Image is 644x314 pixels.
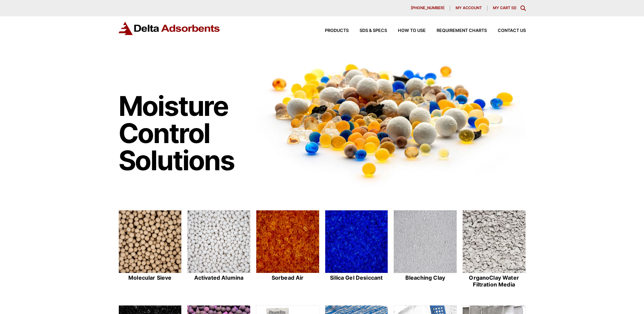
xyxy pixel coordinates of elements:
a: My Cart (0) [493,5,516,10]
a: Contact Us [487,29,526,33]
h2: Activated Alumina [187,275,251,281]
span: Contact Us [498,29,526,33]
span: SDS & SPECS [360,29,387,33]
a: [PHONE_NUMBER] [405,5,450,11]
img: Image [256,51,526,188]
h2: Sorbead Air [256,275,319,281]
a: Molecular Sieve [118,210,182,289]
span: How to Use [398,29,426,33]
span: Products [325,29,349,33]
h2: Bleaching Clay [393,275,457,281]
div: Toggle Modal Content [520,5,526,11]
img: Delta Adsorbents [118,22,220,35]
a: OrganoClay Water Filtration Media [462,210,526,289]
span: [PHONE_NUMBER] [411,6,444,10]
h1: Moisture Control Solutions [118,92,250,174]
a: SDS & SPECS [349,29,387,33]
a: Silica Gel Desiccant [325,210,388,289]
span: 0 [513,5,515,10]
a: Requirement Charts [426,29,487,33]
span: My account [456,6,482,10]
a: Bleaching Clay [393,210,457,289]
h2: Molecular Sieve [118,275,182,281]
span: Requirement Charts [437,29,487,33]
a: How to Use [387,29,426,33]
a: My account [450,5,487,11]
h2: OrganoClay Water Filtration Media [462,275,526,287]
a: Sorbead Air [256,210,319,289]
a: Products [314,29,349,33]
a: Activated Alumina [187,210,251,289]
h2: Silica Gel Desiccant [325,275,388,281]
